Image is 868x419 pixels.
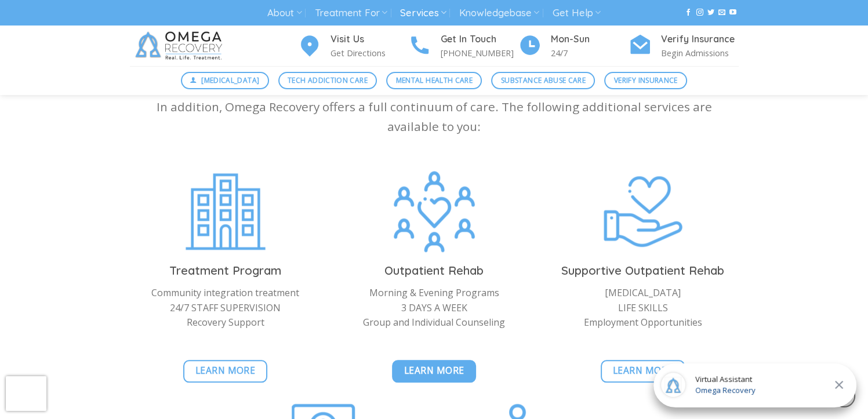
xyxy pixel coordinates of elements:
[629,32,739,60] a: Verify Insurance Begin Admissions
[278,72,377,89] a: Tech Addiction Care
[707,9,714,17] a: Follow on Twitter
[130,261,321,280] h3: Treatment Program
[661,46,739,60] p: Begin Admissions
[696,9,703,17] a: Follow on Instagram
[183,360,267,382] a: Learn More
[396,75,473,86] span: Mental Health Care
[404,363,464,378] span: Learn More
[601,360,685,382] a: Learn More
[441,46,518,60] p: [PHONE_NUMBER]
[547,286,739,330] p: [MEDICAL_DATA] LIFE SKILLS Employment Opportunities
[331,46,408,60] p: Get Directions
[408,32,518,60] a: Get In Touch [PHONE_NUMBER]
[298,32,408,60] a: Visit Us Get Directions
[339,261,530,280] h3: Outpatient Rehab
[729,9,736,17] a: Follow on YouTube
[195,363,256,378] span: Learn More
[551,46,629,60] p: 24/7
[553,2,601,24] a: Get Help
[614,75,678,86] span: Verify Insurance
[315,2,387,24] a: Treatment For
[392,360,476,382] a: Learn More
[491,72,595,89] a: Substance Abuse Care
[400,2,446,24] a: Services
[661,32,739,47] h4: Verify Insurance
[459,2,539,24] a: Knowledgebase
[718,9,725,17] a: Send us an email
[441,32,518,47] h4: Get In Touch
[339,286,530,330] p: Morning & Evening Programs 3 DAYS A WEEK Group and Individual Counseling
[130,25,231,66] img: Omega Recovery
[604,72,687,89] a: Verify Insurance
[130,286,321,330] p: Community integration treatment 24/7 STAFF SUPERVISION Recovery Support
[386,72,482,89] a: Mental Health Care
[551,32,629,47] h4: Mon-Sun
[547,261,739,280] h3: Supportive Outpatient Rehab
[331,32,408,47] h4: Visit Us
[181,72,269,89] a: [MEDICAL_DATA]
[201,75,259,86] span: [MEDICAL_DATA]
[501,75,586,86] span: Substance Abuse Care
[613,363,673,378] span: Learn More
[685,9,692,17] a: Follow on Facebook
[130,97,739,136] p: In addition, Omega Recovery offers a full continuum of care. The following additional services ar...
[288,75,368,86] span: Tech Addiction Care
[267,2,302,24] a: About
